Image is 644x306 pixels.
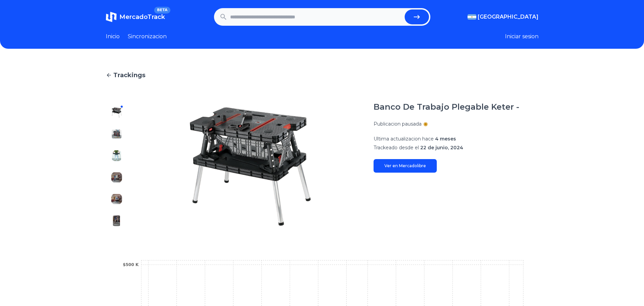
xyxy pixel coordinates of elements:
[468,14,476,20] img: Argentina
[111,215,122,226] img: Banco De Trabajo Plegable Keter -
[123,262,139,267] tspan: $500 K
[435,136,456,142] span: 4 meses
[141,102,360,232] img: Banco De Trabajo Plegable Keter -
[505,32,539,41] button: Iniciar sesion
[128,32,167,41] a: Sincronizacion
[374,136,434,142] span: Ultima actualizacion hace
[106,12,117,22] img: MercadoTrack
[119,13,165,21] span: MercadoTrack
[374,102,519,112] h1: Banco De Trabajo Plegable Keter -
[106,32,120,41] a: Inicio
[113,70,145,80] span: Trackings
[111,129,122,139] img: Banco De Trabajo Plegable Keter -
[111,172,122,183] img: Banco De Trabajo Plegable Keter -
[154,7,170,14] span: BETA
[374,159,437,173] a: Ver en Mercadolibre
[374,145,419,151] span: Trackeado desde el
[468,13,539,21] button: [GEOGRAPHIC_DATA]
[420,145,463,151] span: 22 de junio, 2024
[106,12,165,22] a: MercadoTrackBETA
[478,13,539,21] span: [GEOGRAPHIC_DATA]
[111,150,122,161] img: Banco De Trabajo Plegable Keter -
[111,107,122,118] img: Banco De Trabajo Plegable Keter -
[111,194,122,204] img: Banco De Trabajo Plegable Keter -
[106,70,539,80] a: Trackings
[374,121,422,127] p: Publicacion pausada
